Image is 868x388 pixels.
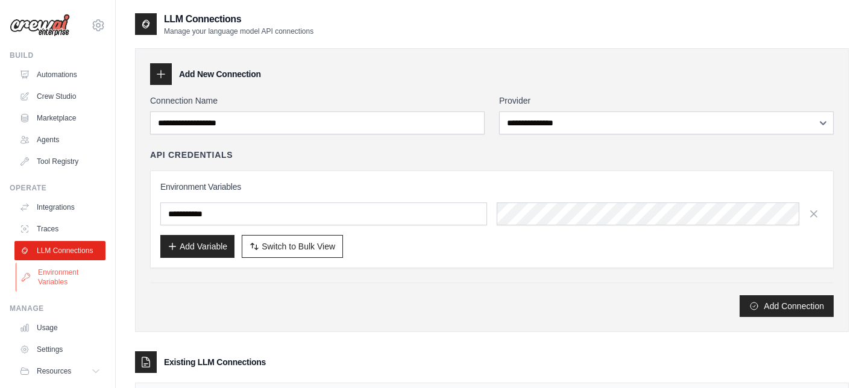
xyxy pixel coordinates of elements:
h3: Existing LLM Connections [164,356,266,368]
a: Marketplace [14,108,105,128]
h4: API Credentials [150,149,233,161]
span: Resources [37,366,71,376]
h3: Environment Variables [160,181,823,193]
a: Usage [14,318,105,337]
a: Traces [14,219,105,239]
label: Connection Name [150,95,485,107]
a: Environment Variables [16,263,107,292]
span: Switch to Bulk View [262,240,335,252]
a: Automations [14,65,105,84]
label: Provider [499,95,834,107]
button: Add Variable [160,235,234,258]
a: LLM Connections [14,241,105,260]
p: Manage your language model API connections [164,27,313,36]
button: Switch to Bulk View [242,235,343,258]
a: Agents [14,130,105,149]
div: Operate [10,183,105,193]
a: Tool Registry [14,152,105,171]
a: Settings [14,340,105,359]
h3: Add New Connection [179,68,261,80]
button: Add Connection [740,295,834,317]
img: Logo [10,14,70,37]
button: Resources [14,361,105,381]
a: Crew Studio [14,87,105,106]
div: Build [10,51,105,60]
div: Manage [10,304,105,313]
h2: LLM Connections [164,12,313,27]
a: Integrations [14,198,105,217]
